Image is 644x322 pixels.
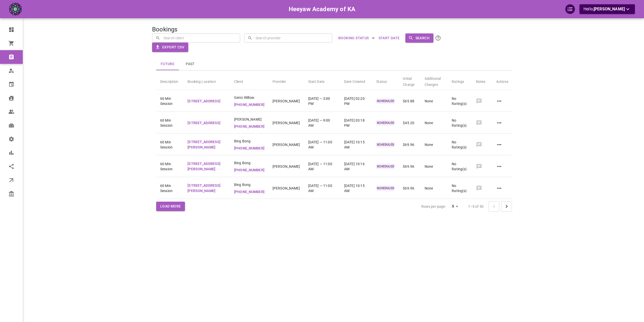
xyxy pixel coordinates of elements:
[179,58,202,70] button: Past
[376,185,395,191] p: SCHEDULED
[421,156,448,177] td: None
[188,161,226,172] p: [STREET_ADDRESS][PERSON_NAME]
[403,121,414,125] span: $45.20
[156,91,183,112] td: 60 Min Session
[183,71,230,90] th: Booking Location
[448,178,472,199] td: No Rating(s)
[405,33,433,43] button: Search
[579,4,635,14] button: Hello,[PERSON_NAME]
[162,33,237,42] input: Search client
[376,120,395,126] p: SCHEDULED
[289,4,356,14] h6: Heeyaw Academy of KA
[156,156,183,177] td: 60 Min Session
[584,6,631,12] p: Hello,
[268,71,304,90] th: Provider
[377,33,402,43] button: Start Date
[304,91,340,112] td: [DATE] — 3:00 PM
[448,91,472,112] td: No Rating(s)
[156,58,179,70] button: Future
[340,71,372,90] th: Date Created
[340,91,372,112] td: [DATE] 02:20 PM
[273,99,300,104] p: [PERSON_NAME]
[234,124,264,129] p: [PHONE_NUMBER]
[234,182,264,187] span: Bing Bong
[421,178,448,199] td: None
[188,120,226,126] p: [STREET_ADDRESS]
[448,71,472,90] th: Ratings
[376,98,395,104] p: SCHEDULED
[304,178,340,199] td: [DATE] — 11:00 AM
[421,135,448,155] td: None
[376,164,395,169] p: SCHEDULED
[9,3,22,15] img: company-logo
[421,91,448,112] td: None
[234,146,264,151] p: [PHONE_NUMBER]
[403,143,414,147] span: $69.96
[421,204,446,209] p: Rows per page:
[448,135,472,155] td: No Rating(s)
[403,99,414,103] span: $65.88
[234,160,264,165] span: Bing Bong
[340,135,372,155] td: [DATE] 10:15 AM
[234,102,264,107] p: [PHONE_NUMBER]
[492,71,512,90] th: Actions
[234,95,264,100] span: Genic Willow
[448,203,460,210] div: 5
[501,201,512,212] button: Go to next page
[304,113,340,134] td: [DATE] — 9:00 AM
[565,4,575,14] div: QuickStart Guide
[376,142,395,147] p: SCHEDULED
[421,71,448,90] th: Additional Charges
[304,156,340,177] td: [DATE] — 11:00 AM
[336,33,377,43] button: BOOKING STATUS
[421,113,448,134] td: None
[152,43,188,52] button: Export CSV
[372,71,399,90] th: Status
[156,178,183,199] td: 60 Min Session
[403,164,414,168] span: $69.96
[156,113,183,134] td: 60 Min Session
[403,186,414,190] span: $69.96
[230,71,268,90] th: Client
[188,99,226,104] p: [STREET_ADDRESS]
[472,71,492,90] th: Notes
[156,135,183,155] td: 60 Min Session
[340,113,372,134] td: [DATE] 03:18 PM
[340,178,372,199] td: [DATE] 10:15 AM
[448,156,472,177] td: No Rating(s)
[273,164,300,169] p: [PERSON_NAME]
[448,113,472,134] td: No Rating(s)
[156,71,183,90] th: Description
[188,183,226,194] p: [STREET_ADDRESS][PERSON_NAME]
[234,189,264,195] p: [PHONE_NUMBER]
[340,156,372,177] td: [DATE] 10:16 AM
[433,33,443,43] button: Click the Search button to submit your search. All name/email searches are CASE SENSITIVE. To sea...
[188,139,226,150] p: [STREET_ADDRESS][PERSON_NAME]
[234,139,264,144] span: Bing Bong
[156,202,185,211] button: Load More
[234,167,264,173] p: [PHONE_NUMBER]
[254,33,329,42] input: Search provider
[273,142,300,147] p: [PERSON_NAME]
[234,117,264,122] span: [PERSON_NAME]
[468,204,484,209] p: 1–5 of 50
[594,7,625,11] span: [PERSON_NAME]
[273,186,300,191] p: [PERSON_NAME]
[399,71,420,90] th: Initial Charge
[304,135,340,155] td: [DATE] — 11:00 AM
[273,120,300,126] p: [PERSON_NAME]
[304,71,340,90] th: Start Date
